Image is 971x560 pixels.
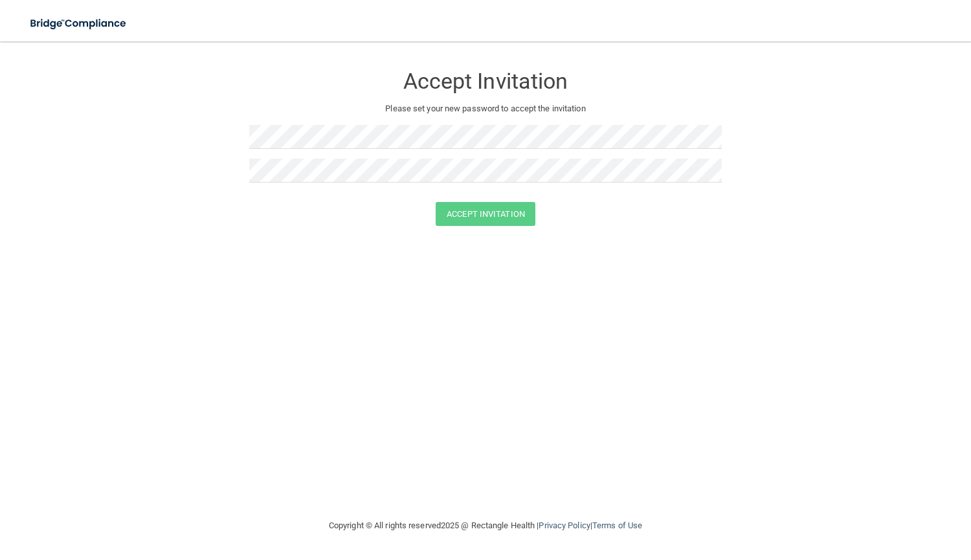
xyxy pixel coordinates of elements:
[539,521,590,530] a: Privacy Policy
[19,10,139,37] img: bridge_compliance_login_screen.278c3ca4.svg
[592,521,642,530] a: Terms of Use
[436,202,535,226] button: Accept Invitation
[259,101,712,117] p: Please set your new password to accept the invitation
[249,505,722,546] div: Copyright © All rights reserved 2025 @ Rectangle Health | |
[249,69,722,93] h3: Accept Invitation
